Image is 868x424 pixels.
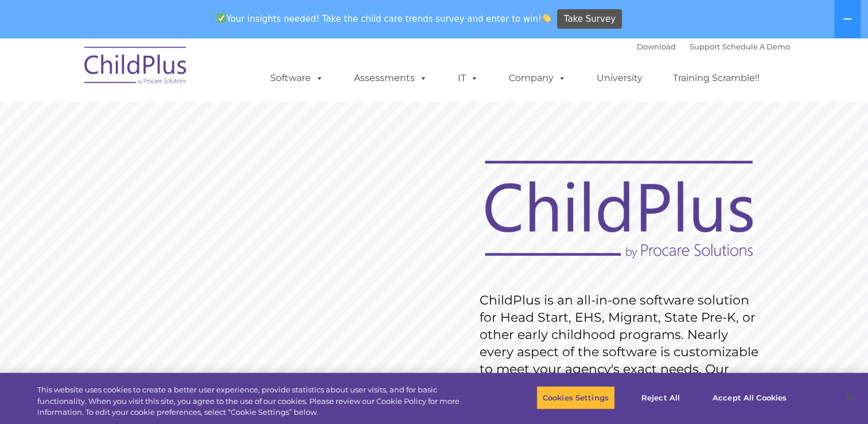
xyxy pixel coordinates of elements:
[637,42,676,51] a: Download
[661,67,771,90] a: Training Scramble!!
[446,67,490,90] a: IT
[79,38,193,96] img: ChildPlus by Procare Solutions
[690,42,720,51] a: Support
[637,42,790,51] font: |
[480,292,764,413] rs-layer: ChildPlus is an all-in-one software solution for Head Start, EHS, Migrant, State Pre-K, or other ...
[536,386,615,410] button: Cookies Settings
[217,14,225,22] img: ✅
[706,386,793,410] button: Accept All Cookies
[37,384,477,418] div: This website uses cookies to create a better user experience, provide statistics about user visit...
[722,42,790,51] a: Schedule A Demo
[212,7,556,30] span: Your insights needed! Take the child care trends survey and enter to win!
[497,67,578,90] a: Company
[625,386,696,410] button: Reject All
[837,385,862,410] button: Close
[542,14,551,22] img: 👏
[259,67,335,90] a: Software
[564,9,616,29] span: Take Survey
[585,67,654,90] a: University
[342,67,439,90] a: Assessments
[557,9,622,29] a: Take Survey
